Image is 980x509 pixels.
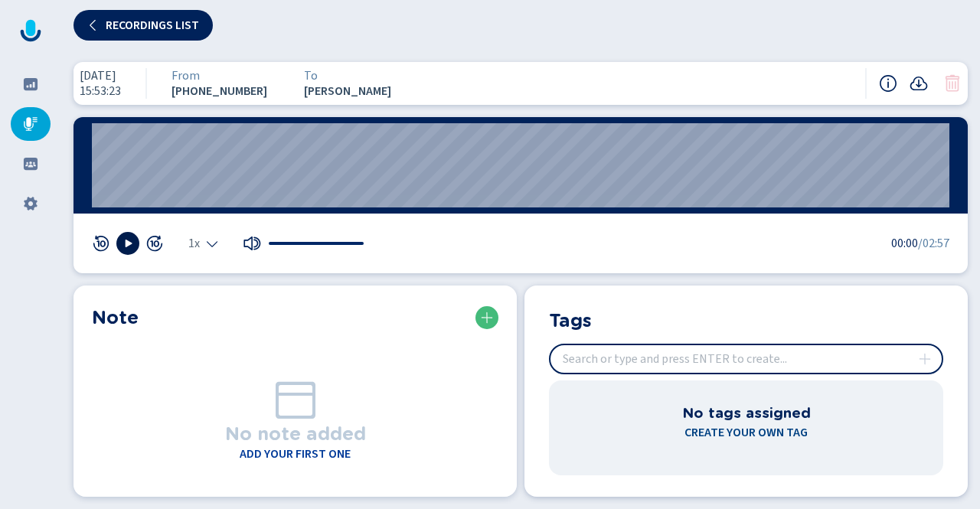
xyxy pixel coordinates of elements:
[243,234,261,253] svg: volume-up-fill
[243,234,261,253] button: Mute
[206,237,218,250] svg: chevron-down
[549,307,592,331] h2: Tags
[122,237,134,250] svg: play
[943,74,962,93] button: Your role doesn't allow you to delete this conversation
[145,234,164,253] svg: jump-forward
[225,423,366,445] h3: No note added
[304,84,396,98] span: [PERSON_NAME]
[891,234,918,253] span: 00:00
[92,234,110,253] svg: jump-back
[171,69,200,83] span: From
[80,69,121,83] span: [DATE]
[23,77,38,92] svg: dashboard-filled
[106,19,199,31] span: Recordings list
[918,234,949,253] span: /02:57
[879,74,897,93] button: Recording information
[684,423,808,442] span: Create your own tag
[171,84,267,98] span: [PHONE_NUMBER]
[73,10,213,41] button: Recordings list
[11,107,51,141] div: Recordings
[11,147,51,181] div: Groups
[23,116,38,132] svg: mic-fill
[80,84,121,98] span: 15:53:23
[910,74,928,93] button: Recording download
[188,237,218,250] div: Select the playback speed
[682,402,811,423] h3: No tags assigned
[919,353,931,365] svg: plus
[92,304,139,331] h2: Note
[92,234,110,253] button: skip 10 sec rev [Hotkey: arrow-left]
[304,69,318,83] span: To
[910,74,928,93] svg: cloud-arrow-down-fill
[481,312,493,324] svg: plus
[145,234,164,253] button: skip 10 sec fwd [Hotkey: arrow-right]
[879,74,897,93] svg: info-circle
[550,345,942,373] input: Search or type and press ENTER to create...
[943,74,962,93] svg: trash-fill
[87,19,100,31] svg: chevron-left
[188,237,200,250] span: 1x
[23,156,38,171] svg: groups-filled
[240,445,351,463] h4: Add your first one
[11,187,51,220] div: Settings
[116,232,139,255] button: Play [Hotkey: spacebar]
[11,67,51,101] div: Dashboard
